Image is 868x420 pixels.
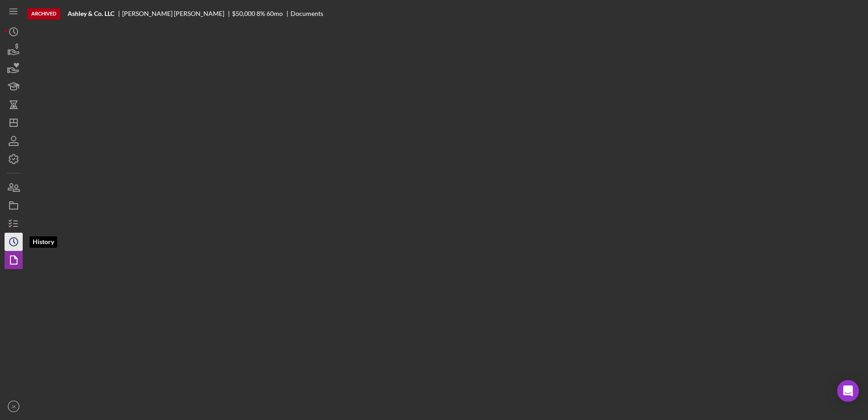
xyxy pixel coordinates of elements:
div: [PERSON_NAME] [PERSON_NAME] [122,10,232,17]
div: 8 % [256,10,265,17]
div: $50,000 [232,10,255,17]
div: Documents [291,10,323,17]
div: Open Intercom Messenger [837,380,859,402]
div: Archived [27,8,60,20]
button: JK [5,397,23,415]
b: Ashley & Co. LLC [68,10,114,17]
text: JK [11,404,16,409]
div: 60 mo [266,10,283,17]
